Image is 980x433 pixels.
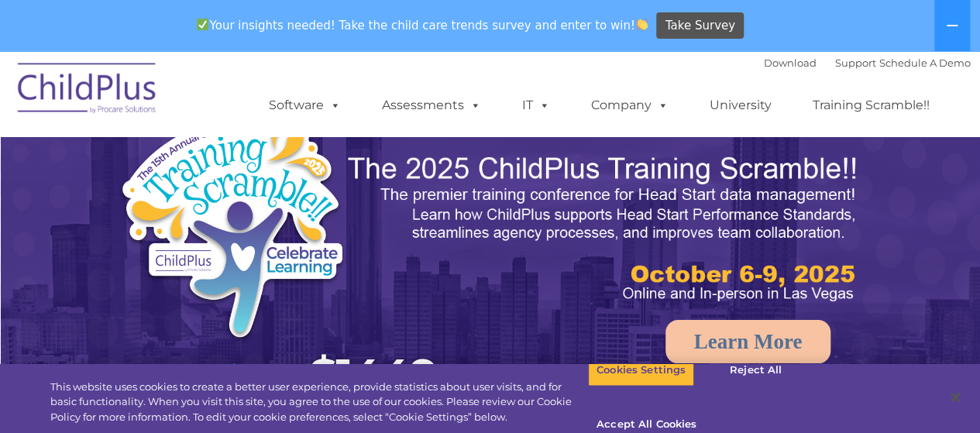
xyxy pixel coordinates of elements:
img: ChildPlus by Procare Solutions [10,52,165,129]
a: Assessments [366,90,497,121]
button: Reject All [707,354,804,387]
a: Support [835,57,876,69]
span: Take Survey [665,12,735,40]
span: Your insights needed! Take the child care trends survey and enter to win! [191,10,655,40]
a: Company [576,90,684,121]
a: Schedule A Demo [879,57,971,69]
a: Training Scramble!! [797,90,945,121]
font: | [764,57,971,69]
a: Take Survey [656,12,744,40]
a: Software [253,90,356,121]
a: Learn More [665,320,831,363]
div: This website uses cookies to create a better user experience, provide statistics about user visit... [50,380,588,425]
button: Close [938,380,972,414]
button: Cookies Settings [588,354,694,387]
a: IT [507,90,566,121]
a: Download [764,57,817,69]
img: 👏 [636,19,648,30]
img: ✅ [197,19,208,30]
a: University [694,90,787,121]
